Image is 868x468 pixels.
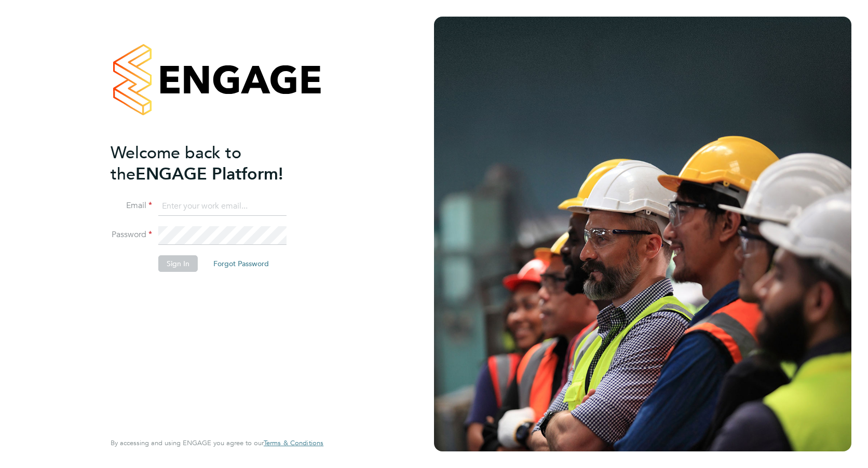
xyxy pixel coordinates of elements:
h2: ENGAGE Platform! [111,142,313,185]
input: Enter your work email... [158,197,287,216]
span: By accessing and using ENGAGE you agree to our [111,438,323,447]
a: Terms & Conditions [264,439,323,447]
button: Forgot Password [205,255,277,272]
label: Email [111,200,152,211]
label: Password [111,229,152,240]
button: Sign In [158,255,198,272]
span: Welcome back to the [111,143,241,184]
